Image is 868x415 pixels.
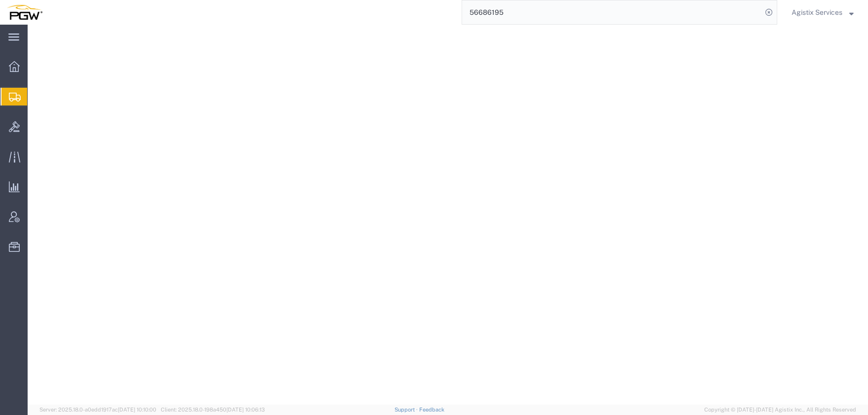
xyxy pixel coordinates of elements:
[792,7,842,18] span: Agistix Services
[28,25,868,405] iframe: FS Legacy Container
[39,407,156,413] span: Server: 2025.18.0-a0edd1917ac
[7,5,42,20] img: logo
[226,407,265,413] span: [DATE] 10:06:13
[161,407,265,413] span: Client: 2025.18.0-198a450
[791,6,854,18] button: Agistix Services
[118,407,156,413] span: [DATE] 10:10:00
[704,406,856,414] span: Copyright © [DATE]-[DATE] Agistix Inc., All Rights Reserved
[419,407,444,413] a: Feedback
[395,407,419,413] a: Support
[462,0,762,24] input: Search for shipment number, reference number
